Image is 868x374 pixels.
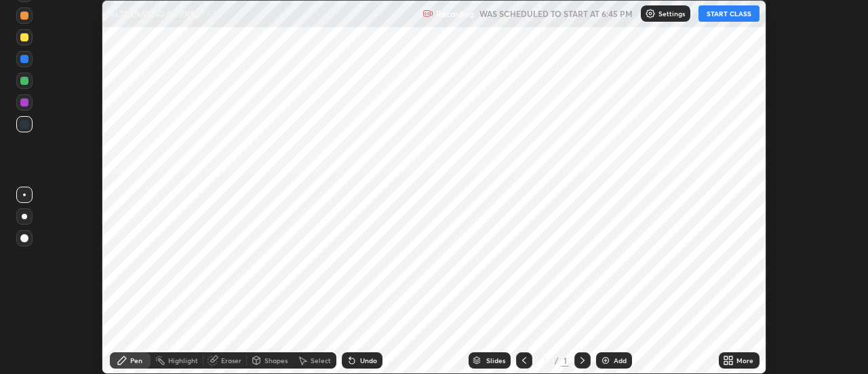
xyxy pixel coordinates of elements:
p: Recording [436,9,474,19]
div: 1 [561,354,569,367]
div: Undo [360,357,377,364]
div: 1 [538,356,551,364]
p: ALTERNATING CURRENT - 1 [110,8,216,19]
p: Settings [658,10,685,17]
img: recording.375f2c34.svg [422,8,433,19]
div: / [554,356,558,364]
img: add-slide-button [600,355,611,366]
button: START CLASS [698,5,759,22]
div: Slides [486,357,505,364]
div: Pen [130,357,142,364]
div: Shapes [264,357,288,364]
div: More [736,357,753,364]
div: Select [311,357,331,364]
div: Highlight [168,357,198,364]
h5: WAS SCHEDULED TO START AT 6:45 PM [479,7,633,20]
div: Eraser [221,357,241,364]
img: class-settings-icons [645,8,656,19]
div: Add [614,357,627,364]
